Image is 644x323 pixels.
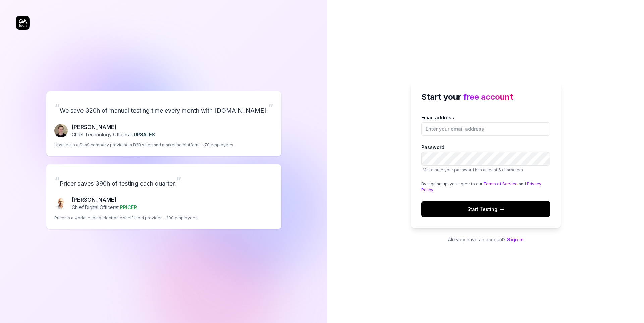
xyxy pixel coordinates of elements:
span: UPSALES [133,132,155,137]
p: Upsales is a SaaS company providing a B2B sales and marketing platform. ~70 employees. [54,142,234,148]
p: Pricer saves 390h of testing each quarter. [54,172,273,190]
p: Already have an account? [411,236,561,243]
input: Email address [421,122,550,136]
input: PasswordMake sure your password has at least 6 characters [421,152,550,166]
p: [PERSON_NAME] [72,196,137,204]
a: Terms of Service [483,181,518,186]
p: Chief Technology Officer at [72,131,155,138]
button: Start Testing→ [421,201,550,217]
a: Privacy Policy [421,181,541,192]
a: “Pricer saves 390h of testing each quarter.”Chris Chalkitis[PERSON_NAME]Chief Digital Officerat P... [46,164,281,229]
img: Fredrik Seidl [54,124,68,137]
span: Make sure your password has at least 6 characters [423,167,523,172]
span: “ [54,174,60,189]
p: Chief Digital Officer at [72,204,137,211]
p: Pricer is a world leading electronic shelf label provider. ~200 employees. [54,215,199,221]
span: PRICER [120,204,137,210]
span: free account [463,92,513,102]
span: ” [268,101,273,116]
img: Chris Chalkitis [54,197,68,210]
span: “ [54,101,60,116]
label: Password [421,144,550,173]
a: “We save 320h of manual testing time every month with [DOMAIN_NAME].”Fredrik Seidl[PERSON_NAME]Ch... [46,91,281,156]
p: [PERSON_NAME] [72,123,155,131]
h2: Start your [421,91,550,103]
span: ” [176,174,181,189]
p: We save 320h of manual testing time every month with [DOMAIN_NAME]. [54,99,273,118]
span: Start Testing [467,205,504,213]
label: Email address [421,114,550,136]
a: Sign in [507,237,524,242]
div: By signing up, you agree to our and [421,181,550,193]
span: → [500,205,504,213]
